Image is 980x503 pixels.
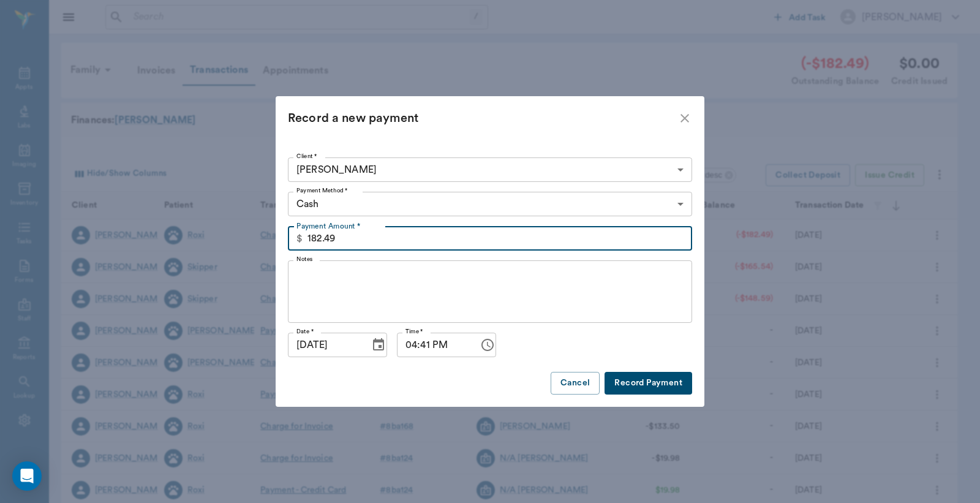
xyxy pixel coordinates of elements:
[296,152,317,161] label: Client *
[605,372,692,395] button: Record Payment
[288,192,692,216] div: Cash
[397,333,470,357] input: hh:mm aa
[288,108,677,128] div: Record a new payment
[296,231,303,246] p: $
[551,372,600,395] button: Cancel
[296,255,313,263] label: Notes
[366,333,391,357] button: Choose date, selected date is Oct 4, 2025
[405,327,423,336] label: Time *
[677,111,692,126] button: close
[475,333,500,357] button: Choose time, selected time is 4:41 PM
[288,157,692,182] div: [PERSON_NAME]
[296,186,348,195] label: Payment Method *
[307,226,692,251] input: 0.00
[12,461,42,491] div: Open Intercom Messenger
[288,333,361,357] input: MM/DD/YYYY
[296,221,361,232] p: Payment Amount *
[296,327,314,336] label: Date *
